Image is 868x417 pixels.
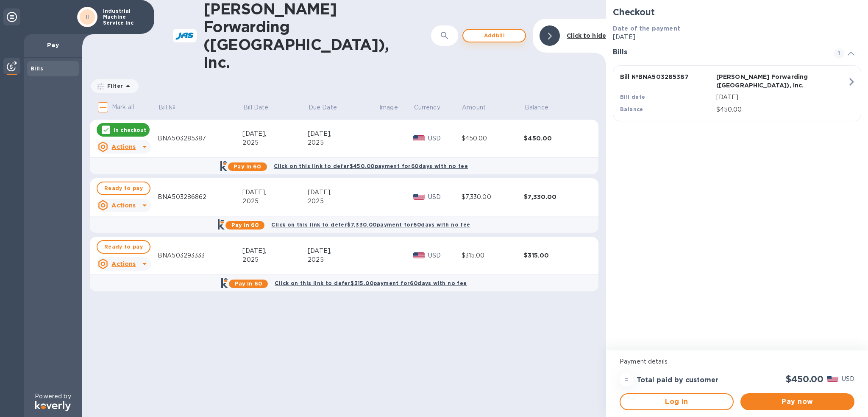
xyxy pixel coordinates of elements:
div: [DATE], [308,246,378,255]
b: II [86,14,89,20]
p: [DATE] [716,93,847,102]
div: 2025 [242,197,308,206]
b: Pay in 60 [235,280,262,287]
div: BNA503293333 [158,251,242,260]
p: Bill № [159,103,176,112]
img: Logo [35,401,71,411]
div: $315.00 [524,251,587,260]
p: Balance [525,103,548,112]
p: Bill Date [243,103,268,112]
p: Industrial Machine Service Inc [103,8,145,26]
div: $7,330.00 [462,193,524,202]
div: 2025 [242,255,308,264]
div: [DATE], [242,246,308,255]
div: [DATE], [242,129,308,138]
b: Date of the payment [613,25,680,32]
span: Pay now [747,397,848,407]
div: 2025 [308,197,378,206]
button: Addbill [462,29,526,42]
div: $7,330.00 [524,193,587,201]
div: $315.00 [462,251,524,260]
p: Currency [414,103,440,112]
p: USD [428,193,462,202]
p: In checkout [114,126,146,134]
p: Mark all [112,103,134,112]
p: [PERSON_NAME] Forwarding ([GEOGRAPHIC_DATA]), Inc. [716,73,809,90]
h3: Bills [613,48,824,56]
div: [DATE], [308,188,378,197]
p: Bill № BNA503285387 [620,73,713,81]
span: Log in [627,397,726,407]
span: Bill № [159,103,187,112]
h2: $450.00 [786,374,823,384]
button: Bill №BNA503285387[PERSON_NAME] Forwarding ([GEOGRAPHIC_DATA]), Inc.Bill date[DATE]Balance$450.00 [613,65,861,121]
p: [DATE] [613,33,861,42]
b: Bill date [620,94,645,100]
u: Actions [111,202,136,209]
p: Pay [31,41,75,49]
p: Filter [104,82,123,90]
div: [DATE], [242,188,308,197]
p: USD [428,134,462,143]
div: 2025 [308,138,378,147]
b: Click on this link to defer $315.00 payment for 60 days with no fee [275,280,467,286]
b: Pay in 60 [234,163,261,170]
u: Actions [111,143,136,150]
p: USD [428,251,462,260]
img: USD [413,194,425,200]
img: USD [413,252,425,258]
span: Add bill [470,31,518,41]
img: USD [827,376,838,382]
span: 1 [834,48,844,59]
div: 2025 [308,255,378,264]
u: Actions [111,260,136,267]
b: Click on this link to defer $450.00 payment for 60 days with no fee [274,163,468,169]
b: Click on this link to defer $7,330.00 payment for 60 days with no fee [271,221,470,228]
div: $450.00 [462,134,524,143]
button: Ready to pay [97,240,150,254]
div: $450.00 [524,134,587,143]
span: Bill Date [243,103,279,112]
div: BNA503285387 [158,134,242,143]
div: = [620,373,633,386]
span: Due Date [309,103,348,112]
p: Image [379,103,398,112]
div: [DATE], [308,129,378,138]
button: Ready to pay [97,182,150,195]
b: Balance [620,106,643,112]
p: Payment details [620,357,854,366]
span: Ready to pay [104,183,143,193]
div: BNA503286862 [158,193,242,202]
span: Ready to pay [104,242,143,252]
p: Amount [462,103,486,112]
p: USD [842,375,854,383]
p: Powered by [35,392,71,401]
img: USD [413,135,425,141]
p: $450.00 [716,105,847,114]
b: Click to hide [567,32,606,39]
button: Log in [620,393,734,410]
span: Amount [462,103,497,112]
span: Balance [525,103,559,112]
div: 2025 [242,138,308,147]
button: Pay now [740,393,854,410]
b: Bills [31,65,43,72]
b: Pay in 60 [231,222,259,228]
p: Due Date [309,103,337,112]
h2: Checkout [613,7,861,17]
h3: Total paid by customer [637,376,718,384]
